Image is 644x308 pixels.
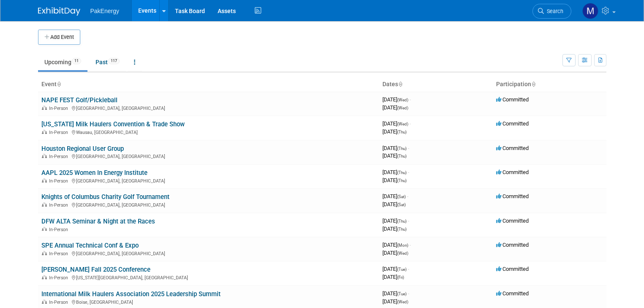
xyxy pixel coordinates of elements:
span: - [408,169,409,175]
a: International Milk Haulers Association 2025 Leadership Summit [41,290,221,298]
img: In-Person Event [42,154,47,158]
span: (Wed) [397,106,408,110]
img: In-Person Event [42,178,47,183]
span: - [409,242,411,248]
span: (Fri) [397,275,404,280]
span: (Sat) [397,202,406,207]
a: Houston Regional User Group [41,145,124,153]
img: In-Person Event [42,106,47,110]
span: Committed [496,218,529,224]
span: 11 [72,58,81,64]
img: In-Person Event [42,202,47,207]
th: Event [38,77,379,92]
span: (Wed) [397,98,408,102]
span: (Tue) [397,267,407,272]
span: - [407,193,408,199]
span: [DATE] [382,177,407,183]
span: - [409,96,411,103]
span: (Sat) [397,194,406,199]
a: SPE Annual Technical Conf & Expo [41,242,139,249]
span: [DATE] [382,96,411,103]
th: Participation [493,77,606,92]
span: [DATE] [382,298,408,305]
span: (Wed) [397,300,408,304]
a: DFW ALTA Seminar & Night at the Races [41,218,155,225]
span: (Thu) [397,170,407,175]
span: In-Person [49,251,71,256]
img: In-Person Event [42,300,47,304]
span: Committed [496,242,529,248]
div: [GEOGRAPHIC_DATA], [GEOGRAPHIC_DATA] [41,153,376,159]
span: [DATE] [382,266,409,272]
span: [DATE] [382,274,404,280]
span: [DATE] [382,290,409,297]
span: Committed [496,290,529,297]
span: (Thu) [397,130,407,134]
img: Mary Walker [582,3,598,19]
span: 117 [108,58,120,64]
span: (Tue) [397,292,407,296]
span: Committed [496,145,529,151]
a: Knights of Columbus Charity Golf Tournament [41,193,169,201]
span: (Wed) [397,122,408,126]
span: [DATE] [382,153,407,159]
span: [DATE] [382,128,407,135]
a: [US_STATE] Milk Haulers Convention & Trade Show [41,120,185,128]
span: - [408,145,409,151]
span: In-Person [49,106,71,111]
a: Sort by Event Name [57,81,61,87]
span: (Thu) [397,219,407,224]
span: In-Person [49,130,71,135]
span: - [409,120,411,127]
span: (Thu) [397,154,407,158]
span: (Thu) [397,178,407,183]
span: Committed [496,96,529,103]
span: In-Person [49,275,71,281]
span: [DATE] [382,218,409,224]
a: NAPE FEST Golf/Pickleball [41,96,117,104]
img: In-Person Event [42,227,47,231]
span: - [408,218,409,224]
a: Sort by Participation Type [531,81,535,87]
img: In-Person Event [42,251,47,255]
span: Search [544,8,563,14]
div: Boise, [GEOGRAPHIC_DATA] [41,298,376,305]
span: [DATE] [382,120,411,127]
span: [DATE] [382,104,408,111]
div: Wausau, [GEOGRAPHIC_DATA] [41,128,376,135]
img: In-Person Event [42,130,47,134]
a: Sort by Start Date [398,81,402,87]
span: [DATE] [382,201,406,207]
span: Committed [496,193,529,199]
div: [GEOGRAPHIC_DATA], [GEOGRAPHIC_DATA] [41,104,376,111]
span: PakEnergy [90,8,119,14]
a: Past117 [89,54,126,70]
span: In-Person [49,202,71,208]
div: [US_STATE][GEOGRAPHIC_DATA], [GEOGRAPHIC_DATA] [41,274,376,281]
div: [GEOGRAPHIC_DATA], [GEOGRAPHIC_DATA] [41,177,376,184]
span: [DATE] [382,145,409,151]
span: Committed [496,169,529,175]
span: [DATE] [382,193,408,199]
div: [GEOGRAPHIC_DATA], [GEOGRAPHIC_DATA] [41,201,376,208]
th: Dates [379,77,493,92]
span: [DATE] [382,226,407,232]
img: In-Person Event [42,275,47,279]
span: (Wed) [397,251,408,256]
span: In-Person [49,154,71,159]
a: [PERSON_NAME] Fall 2025 Conference [41,266,150,273]
span: Committed [496,266,529,272]
span: (Mon) [397,243,408,248]
span: In-Person [49,178,71,184]
span: - [408,290,409,297]
a: Upcoming11 [38,54,87,70]
span: - [408,266,409,272]
span: (Thu) [397,146,407,151]
img: ExhibitDay [38,7,80,16]
div: [GEOGRAPHIC_DATA], [GEOGRAPHIC_DATA] [41,250,376,256]
a: Search [532,4,571,19]
button: Add Event [38,30,80,45]
span: Committed [496,120,529,127]
a: AAPL 2025 Women In Energy Institute [41,169,147,177]
span: In-Person [49,227,71,232]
